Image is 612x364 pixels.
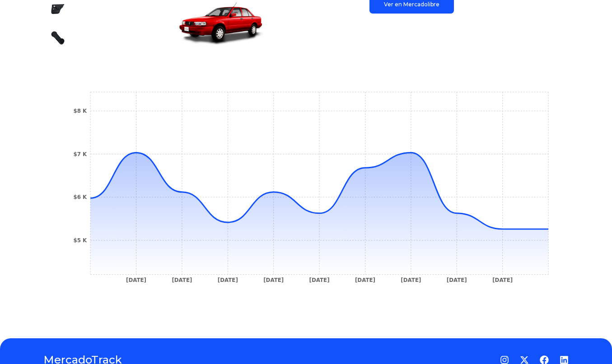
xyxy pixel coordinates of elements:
tspan: [DATE] [263,277,284,283]
tspan: [DATE] [492,277,513,283]
tspan: $8 K [73,108,87,114]
tspan: [DATE] [447,277,467,283]
tspan: [DATE] [218,277,238,283]
img: Kit Vestiduras De Puertas Tsuru Original Nissan [51,31,65,45]
tspan: [DATE] [309,277,330,283]
tspan: $7 K [73,151,87,157]
tspan: $6 K [73,194,87,200]
tspan: [DATE] [355,277,375,283]
tspan: [DATE] [172,277,192,283]
img: Kit Vestiduras De Puertas Tsuru Original Nissan [51,2,65,16]
tspan: [DATE] [126,277,146,283]
tspan: $5 K [73,237,87,244]
tspan: [DATE] [401,277,421,283]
